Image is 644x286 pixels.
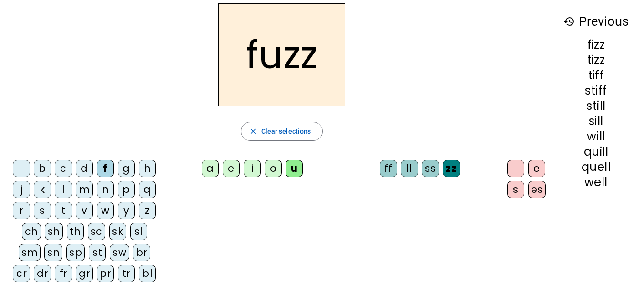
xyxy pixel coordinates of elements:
[55,160,72,177] div: c
[13,265,30,282] div: cr
[66,244,85,261] div: sp
[89,244,106,261] div: st
[22,223,41,240] div: ch
[563,146,629,158] div: quill
[528,160,545,177] div: e
[34,202,51,219] div: s
[44,244,62,261] div: sn
[507,181,524,198] div: s
[45,223,63,240] div: sh
[249,127,257,136] mat-icon: close
[223,160,240,177] div: e
[563,11,629,32] h3: Previous
[34,265,51,282] div: dr
[202,160,219,177] div: a
[109,223,126,240] div: sk
[563,85,629,96] div: stiff
[34,181,51,198] div: k
[55,265,72,282] div: fr
[13,181,30,198] div: j
[76,202,93,219] div: v
[139,202,156,219] div: z
[76,265,93,282] div: gr
[76,181,93,198] div: m
[118,160,135,177] div: g
[401,160,418,177] div: ll
[261,126,311,137] span: Clear selections
[286,160,303,177] div: u
[133,244,150,261] div: br
[563,161,629,173] div: quell
[130,223,147,240] div: sl
[380,160,397,177] div: ff
[241,122,323,141] button: Clear selections
[55,202,72,219] div: t
[34,160,51,177] div: b
[244,160,261,177] div: i
[563,16,575,27] mat-icon: history
[528,181,546,198] div: es
[55,181,72,198] div: l
[563,39,629,51] div: fizz
[67,223,84,240] div: th
[118,202,135,219] div: y
[139,265,156,282] div: bl
[139,160,156,177] div: h
[422,160,439,177] div: ss
[118,265,135,282] div: tr
[443,160,460,177] div: zz
[76,160,93,177] div: d
[118,181,135,198] div: p
[563,116,629,127] div: sill
[88,223,105,240] div: sc
[139,181,156,198] div: q
[110,244,129,261] div: sw
[13,202,30,219] div: r
[563,131,629,142] div: will
[563,177,629,188] div: well
[218,3,345,106] h2: fuzz
[563,100,629,112] div: still
[97,202,114,219] div: w
[563,70,629,81] div: tiff
[97,181,114,198] div: n
[563,54,629,66] div: tizz
[19,244,41,261] div: sm
[97,160,114,177] div: f
[265,160,282,177] div: o
[97,265,114,282] div: pr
